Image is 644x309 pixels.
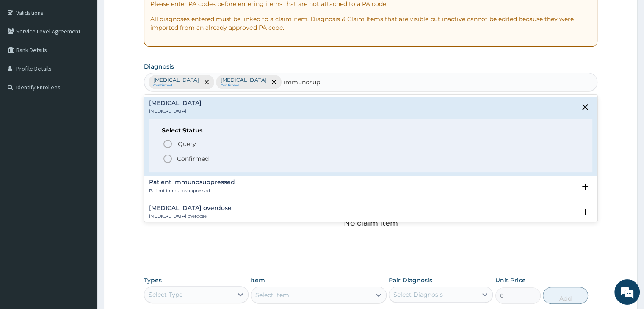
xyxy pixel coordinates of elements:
div: Select Diagnosis [393,290,443,299]
label: Types [144,277,162,284]
label: Diagnosis [144,62,174,71]
h4: [MEDICAL_DATA] overdose [149,205,232,211]
p: [MEDICAL_DATA] [221,77,266,83]
i: status option query [163,139,173,149]
i: close select status [580,102,590,112]
span: remove selection option [270,78,278,86]
h6: Select Status [162,127,579,134]
textarea: Type your message and hit 'Enter' [4,213,161,243]
small: Confirmed [221,83,266,88]
label: Pair Diagnosis [389,276,432,284]
img: d_794563401_company_1708531726252_794563401 [16,42,34,63]
i: open select status [580,182,590,192]
h4: Patient immunosuppressed [149,179,235,185]
button: Add [543,287,588,304]
h4: [MEDICAL_DATA] [149,100,202,106]
span: Query [178,140,196,148]
div: Select Type [149,290,182,299]
i: status option filled [163,154,173,164]
p: [MEDICAL_DATA] [149,108,202,114]
p: [MEDICAL_DATA] overdose [149,213,232,219]
label: Item [251,276,265,284]
span: We're online! [49,98,117,183]
p: Patient immunosuppressed [149,188,235,194]
p: All diagnoses entered must be linked to a claim item. Diagnosis & Claim Items that are visible bu... [150,15,591,32]
i: open select status [580,207,590,217]
div: Chat with us now [44,47,142,58]
p: [MEDICAL_DATA] [153,77,199,83]
div: Minimize live chat window [139,4,159,25]
small: Confirmed [153,83,199,88]
p: Confirmed [177,154,209,163]
span: remove selection option [203,78,210,86]
p: No claim item [343,219,398,227]
label: Unit Price [495,276,526,284]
